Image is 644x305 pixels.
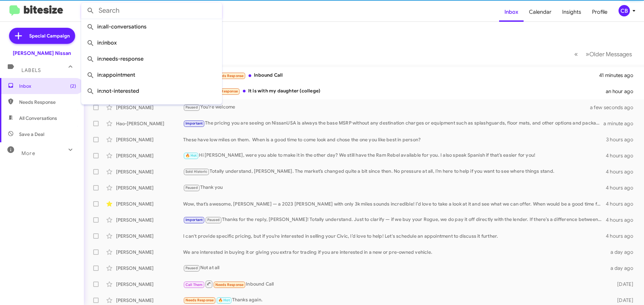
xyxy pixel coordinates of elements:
[185,121,203,126] span: Important
[185,298,214,302] span: Needs Response
[87,99,217,115] span: in:sold-verified
[589,51,632,58] span: Older Messages
[183,264,606,272] div: Not at all
[574,50,578,58] span: «
[185,218,203,222] span: Important
[19,83,76,89] span: Inbox
[116,136,183,143] div: [PERSON_NAME]
[116,281,183,288] div: [PERSON_NAME]
[215,74,244,78] span: Needs Response
[183,296,606,304] div: Thanks again.
[19,131,44,138] span: Save a Deal
[570,47,582,61] button: Previous
[586,50,589,58] span: »
[606,88,639,95] div: an hour ago
[185,283,203,287] span: Call Them
[116,120,183,127] div: Hao-[PERSON_NAME]
[29,32,70,39] span: Special Campaign
[19,115,57,122] span: All Conversations
[606,184,639,191] div: 4 hours ago
[603,120,639,127] div: a minute ago
[524,2,557,22] a: Calendar
[87,83,217,99] span: in:not-interested
[218,298,230,302] span: 🔥 Hot
[9,28,75,44] a: Special Campaign
[183,168,606,175] div: Totally understand, [PERSON_NAME]. The market’s changed quite a bit since then. No pressure at al...
[619,5,630,16] div: CB
[185,266,198,270] span: Paused
[87,51,217,67] span: in:needs-response
[587,2,613,22] a: Profile
[183,71,599,79] div: Inbound Call
[81,3,222,19] input: Search
[606,152,639,159] div: 4 hours ago
[116,249,183,255] div: [PERSON_NAME]
[185,105,198,109] span: Paused
[606,168,639,175] div: 4 hours ago
[116,265,183,272] div: [PERSON_NAME]
[606,233,639,239] div: 4 hours ago
[613,5,637,16] button: CB
[185,153,197,158] span: 🔥 Hot
[606,249,639,255] div: a day ago
[87,67,217,83] span: in:appointment
[116,184,183,191] div: [PERSON_NAME]
[21,150,35,156] span: More
[183,152,606,159] div: Hi [PERSON_NAME], were you able to make it in the other day? We still have the Ram Rebel availabl...
[13,50,71,57] div: [PERSON_NAME] Nissan
[116,104,183,111] div: [PERSON_NAME]
[606,281,639,288] div: [DATE]
[183,233,606,239] div: I can't provide specific pricing, but if you’re interested in selling your Civic, I’d love to hel...
[183,120,603,127] div: The pricing you are seeing on NissanUSA is always the base MSRP without any destination charges o...
[557,2,587,22] a: Insights
[499,2,524,22] a: Inbox
[598,104,639,111] div: a few seconds ago
[606,265,639,272] div: a day ago
[70,83,76,89] span: (2)
[185,185,198,190] span: Paused
[185,169,208,174] span: Sold Historic
[183,280,606,288] div: Inbound Call
[116,233,183,239] div: [PERSON_NAME]
[116,217,183,223] div: [PERSON_NAME]
[87,19,217,35] span: in:all-conversations
[571,47,636,61] nav: Page navigation example
[183,216,606,224] div: Thanks for the reply, [PERSON_NAME]! Totally understand. Just to clarify — if we buy your Rogue, ...
[116,297,183,304] div: [PERSON_NAME]
[19,99,76,105] span: Needs Response
[183,249,606,255] div: We are interested in buying it or giving you extra for trading if you are interested in a new or ...
[183,136,606,143] div: These have low miles on them. When is a good time to come look and chose the one you like best in...
[183,87,606,95] div: It is with my daughter (college)
[606,297,639,304] div: [DATE]
[606,217,639,223] div: 4 hours ago
[87,35,217,51] span: in:inbox
[606,136,639,143] div: 3 hours ago
[183,184,606,192] div: Thank you
[116,168,183,175] div: [PERSON_NAME]
[207,218,220,222] span: Paused
[606,201,639,207] div: 4 hours ago
[116,201,183,207] div: [PERSON_NAME]
[215,283,244,287] span: Needs Response
[209,89,238,93] span: Needs Response
[599,72,639,79] div: 41 minutes ago
[183,201,606,207] div: Wow, that’s awesome, [PERSON_NAME] — a 2023 [PERSON_NAME] with only 3k miles sounds incredible! I...
[582,47,636,61] button: Next
[116,152,183,159] div: [PERSON_NAME]
[21,67,41,73] span: Labels
[183,103,598,111] div: You're welcome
